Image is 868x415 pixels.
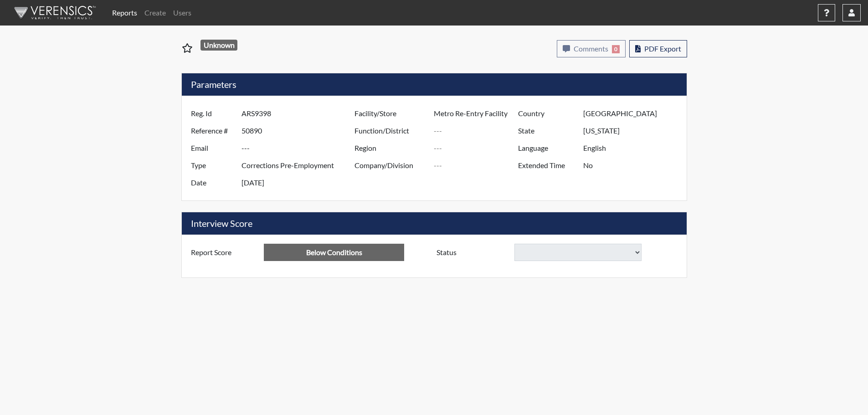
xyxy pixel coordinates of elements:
a: Create [141,4,169,22]
label: Region [348,139,434,157]
label: Extended Time [511,157,583,174]
label: Function/District [348,122,434,139]
label: Email [184,139,241,157]
h5: Parameters [182,73,687,96]
h5: Interview Score [182,212,687,235]
button: PDF Export [629,40,687,57]
label: Language [511,139,583,157]
input: --- [434,105,520,122]
label: Status [430,244,514,261]
label: Reg. Id [184,105,241,122]
a: Reports [108,4,141,22]
input: --- [583,105,684,122]
input: --- [241,174,357,191]
input: --- [434,122,520,139]
label: State [511,122,583,139]
label: Type [184,157,241,174]
span: PDF Export [644,44,681,53]
input: --- [583,122,684,139]
label: Facility/Store [348,105,434,122]
span: Comments [574,44,608,53]
input: --- [241,157,357,174]
div: Document a decision to hire or decline a candiate [430,244,684,261]
label: Date [184,174,241,191]
input: --- [241,122,357,139]
input: --- [264,244,404,261]
input: --- [241,105,357,122]
input: --- [583,157,684,174]
label: Reference # [184,122,241,139]
label: Company/Division [348,157,434,174]
a: Users [169,4,195,22]
button: Comments0 [557,40,626,57]
span: Unknown [200,40,237,51]
label: Report Score [184,244,264,261]
input: --- [583,139,684,157]
input: --- [241,139,357,157]
input: --- [434,157,520,174]
label: Country [511,105,583,122]
input: --- [434,139,520,157]
span: 0 [612,45,620,53]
